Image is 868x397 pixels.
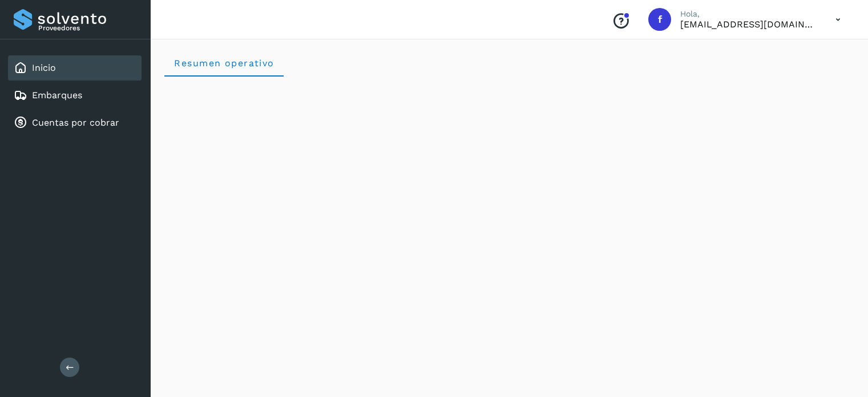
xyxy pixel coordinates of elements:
[38,24,137,32] p: Proveedores
[173,58,274,69] span: Resumen operativo
[8,83,142,108] div: Embarques
[32,117,119,128] a: Cuentas por cobrar
[8,110,142,135] div: Cuentas por cobrar
[680,9,817,19] p: Hola,
[8,55,142,81] div: Inicio
[680,19,817,30] p: facturacion@wht-transport.com
[32,90,82,101] a: Embarques
[32,62,56,73] a: Inicio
